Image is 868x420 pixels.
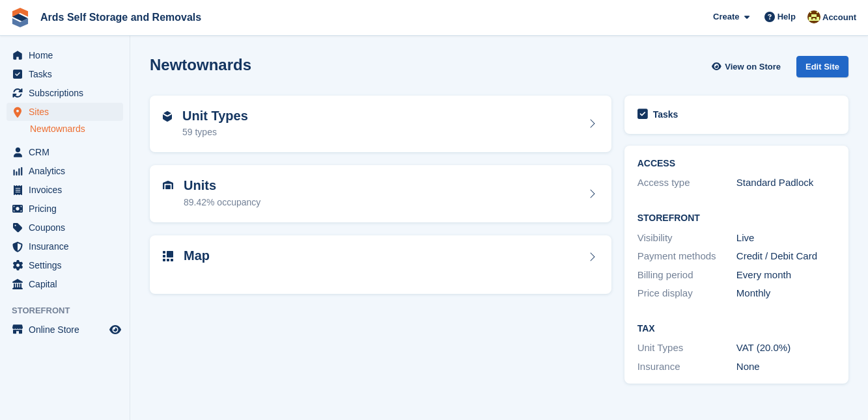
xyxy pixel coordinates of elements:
[7,321,123,339] a: menu
[637,176,736,190] div: Access type
[29,218,107,237] span: Coupons
[29,84,107,102] span: Subscriptions
[7,103,123,121] a: menu
[29,65,107,83] span: Tasks
[107,322,123,337] a: Preview store
[7,256,123,274] a: menu
[725,60,781,73] span: View on Store
[736,360,835,374] div: None
[12,304,130,317] span: Storefront
[163,251,173,261] img: map-icn-33ee37083ee616e46c38cad1a60f524a97daa1e2b2c8c0bc3eb3415660979fc1.svg
[736,341,835,356] div: VAT (20.0%)
[7,84,123,102] a: menu
[7,237,123,256] a: menu
[637,324,835,334] h2: Tax
[182,125,248,139] div: 59 types
[30,123,123,135] a: Newtownards
[29,143,107,161] span: CRM
[184,248,210,263] h2: Map
[736,231,835,246] div: Live
[7,46,123,64] a: menu
[7,218,123,237] a: menu
[7,143,123,161] a: menu
[637,286,736,301] div: Price display
[7,181,123,199] a: menu
[637,213,835,224] h2: Storefront
[184,196,260,209] div: 89.42% occupancy
[7,162,123,180] a: menu
[29,181,107,199] span: Invoices
[29,200,107,218] span: Pricing
[822,11,856,24] span: Account
[637,268,736,283] div: Billing period
[7,65,123,83] a: menu
[150,96,611,153] a: Unit Types 59 types
[637,360,736,374] div: Insurance
[637,341,736,356] div: Unit Types
[713,10,739,23] span: Create
[29,162,107,180] span: Analytics
[163,111,172,122] img: unit-type-icn-2b2737a686de81e16bb02015468b77c625bbabd49415b5ef34ead5e3b44a266d.svg
[29,275,107,293] span: Capital
[29,321,107,339] span: Online Store
[29,103,107,121] span: Sites
[736,249,835,264] div: Credit / Debit Card
[777,10,796,23] span: Help
[182,109,248,124] h2: Unit Types
[150,56,251,73] h2: Newtownards
[796,56,848,77] div: Edit Site
[29,256,107,274] span: Settings
[29,237,107,256] span: Insurance
[150,165,611,222] a: Units 89.42% occupancy
[807,10,820,23] img: Mark McFerran
[796,56,848,83] a: Edit Site
[653,109,679,120] h2: Tasks
[29,46,107,64] span: Home
[35,7,206,28] a: Ards Self Storage and Removals
[7,200,123,218] a: menu
[7,275,123,293] a: menu
[637,231,736,246] div: Visibility
[10,8,30,27] img: stora-icon-8386f47178a22dfd0bd8f6a31ec36ba5ce8667c1dd55bd0f319d3a0aa187defe.svg
[150,235,611,295] a: Map
[736,176,835,190] div: Standard Padlock
[637,249,736,264] div: Payment methods
[710,56,786,77] a: View on Store
[637,159,835,169] h2: ACCESS
[736,286,835,301] div: Monthly
[163,181,173,190] img: unit-icn-7be61d7bf1b0ce9d3e12c5938cc71ed9869f7b940bace4675aadf7bd6d80202e.svg
[184,178,260,193] h2: Units
[736,268,835,283] div: Every month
